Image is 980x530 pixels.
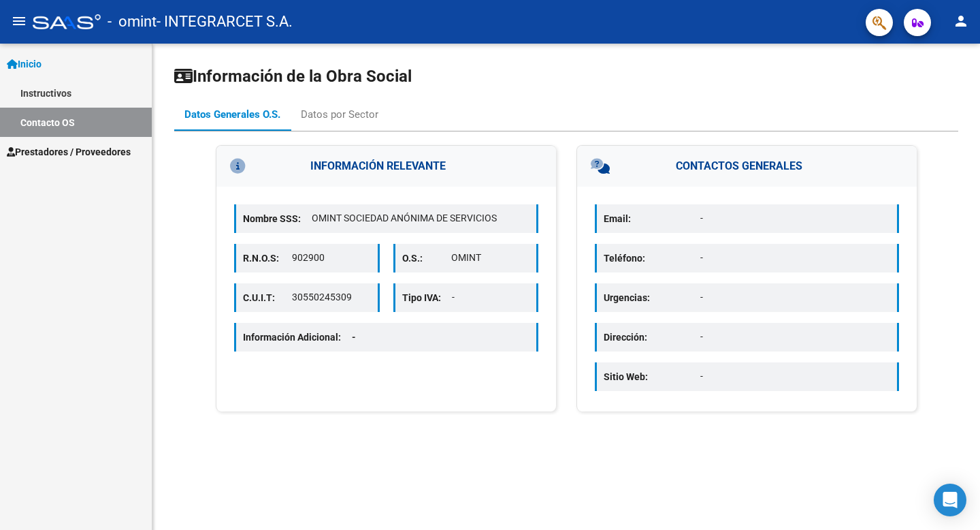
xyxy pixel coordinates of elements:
p: 902900 [292,251,370,265]
p: O.S.: [402,251,451,266]
span: - [352,332,356,343]
mat-icon: menu [11,13,27,29]
p: OMINT SOCIEDAD ANÓNIMA DE SERVICIOS [312,211,529,225]
span: - omint [108,7,157,37]
p: Tipo IVA: [402,290,452,305]
p: Teléfono: [604,251,700,266]
p: Urgencias: [604,290,700,305]
p: C.U.I.T: [243,290,292,305]
p: - [452,290,530,305]
p: Sitio Web: [604,369,700,384]
p: Email: [604,211,700,226]
div: Open Intercom Messenger [934,484,966,516]
p: Nombre SSS: [243,211,312,226]
p: - [700,290,890,305]
p: Información Adicional: [243,330,367,345]
mat-icon: person [953,13,969,29]
span: - INTEGRARCET S.A. [157,7,293,37]
p: - [700,369,890,384]
h3: INFORMACIÓN RELEVANTE [216,146,556,187]
div: Datos Generales O.S. [184,107,280,122]
p: - [700,251,890,265]
span: Inicio [7,57,42,72]
div: Datos por Sector [301,107,378,122]
h3: CONTACTOS GENERALES [577,146,917,187]
p: - [700,330,890,344]
p: - [700,211,890,225]
p: OMINT [451,251,529,265]
span: Prestadores / Proveedores [7,144,131,159]
p: R.N.O.S: [243,251,292,266]
h1: Información de la Obra Social [174,65,958,87]
p: Dirección: [604,330,700,345]
p: 30550245309 [292,290,370,305]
